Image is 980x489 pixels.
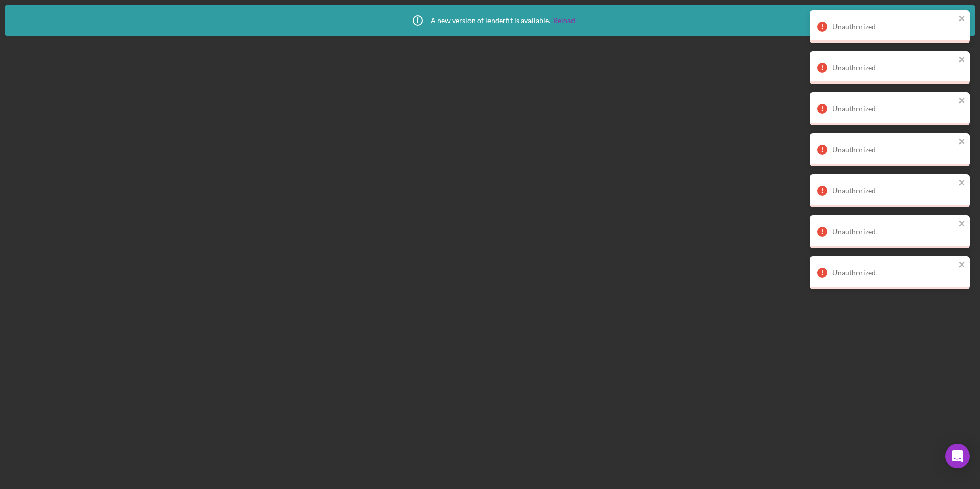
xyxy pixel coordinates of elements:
[958,55,966,65] button: close
[832,228,955,236] div: Unauthorized
[405,8,575,33] div: A new version of lenderfit is available.
[958,260,966,270] button: close
[958,178,966,188] button: close
[958,137,966,147] button: close
[832,146,955,154] div: Unauthorized
[832,105,955,113] div: Unauthorized
[553,16,575,25] a: Reload
[945,444,970,468] div: Open Intercom Messenger
[832,269,955,277] div: Unauthorized
[958,96,966,106] button: close
[832,187,955,195] div: Unauthorized
[832,23,955,31] div: Unauthorized
[958,219,966,229] button: close
[958,14,966,24] button: close
[832,64,955,72] div: Unauthorized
